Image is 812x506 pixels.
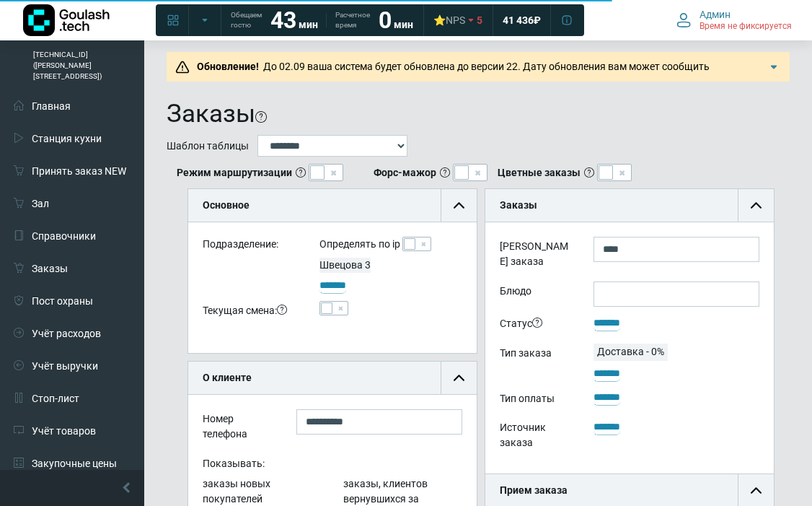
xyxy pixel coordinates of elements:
img: collapse [751,485,762,496]
strong: 43 [270,6,296,34]
span: NPS [446,14,465,26]
span: ₽ [534,14,541,27]
img: Предупреждение [175,60,190,74]
label: Определять по ip [319,237,400,252]
span: Обещаем гостю [231,10,262,30]
img: Логотип компании Goulash.tech [23,4,110,36]
label: Блюдо [489,282,583,307]
h1: Заказы [167,99,255,129]
div: ⭐ [433,14,465,27]
b: Цветные заказы [498,165,581,180]
b: Обновление! [197,61,259,72]
span: Швецова 3 [319,259,371,271]
a: ⭐NPS 5 [425,7,491,33]
b: Основное [203,199,250,211]
div: Показывать: [192,454,473,476]
img: collapse [454,372,464,383]
div: Тип заказа [489,344,583,382]
img: collapse [751,200,762,211]
span: 41 436 [503,14,534,27]
b: Форс-мажор [374,165,436,180]
span: Админ [700,8,731,21]
div: Текущая смена: [192,301,309,323]
span: Расчетное время [335,10,370,30]
div: Номер телефона [192,409,286,447]
a: Обещаем гостю 43 мин Расчетное время 0 мин [222,7,422,33]
b: Заказы [500,199,537,211]
div: Источник заказа [489,418,583,455]
b: Режим маршрутизации [177,165,292,180]
label: Шаблон таблицы [167,139,249,154]
span: Доставка - 0% [593,346,668,357]
div: Тип оплаты [489,388,583,411]
img: Подробнее [767,60,781,74]
b: О клиенте [203,372,252,383]
span: До 02.09 ваша система будет обновлена до версии 22. Дату обновления вам может сообщить поддержка.... [193,61,710,87]
span: 5 [477,14,482,27]
a: 41 436 ₽ [494,7,550,33]
img: collapse [454,200,464,211]
strong: 0 [379,6,392,34]
b: Прием заказа [500,484,568,496]
div: Подразделение: [192,237,309,258]
span: мин [394,19,413,30]
span: Время не фиксируется [700,21,792,32]
div: Статус [489,314,583,336]
label: [PERSON_NAME] заказа [489,237,583,274]
span: мин [299,19,318,30]
button: Админ Время не фиксируется [668,5,800,35]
